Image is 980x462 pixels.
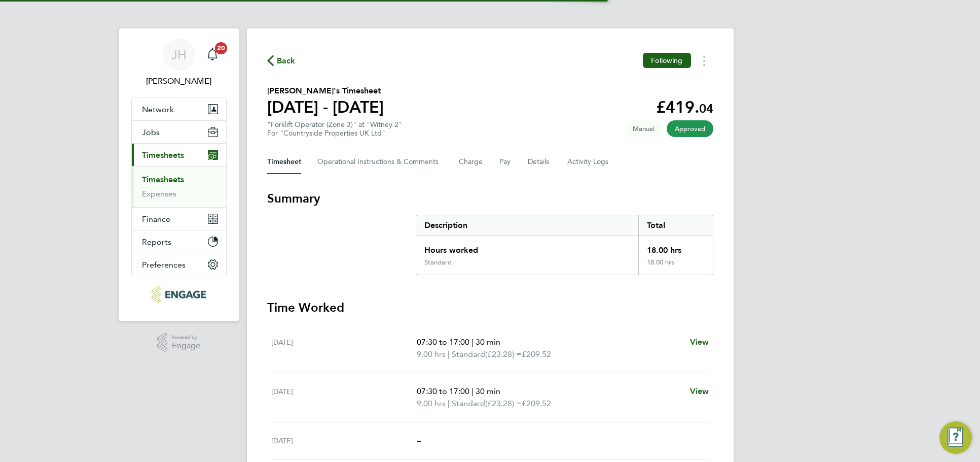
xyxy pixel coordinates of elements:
[267,85,384,97] h2: [PERSON_NAME]'s Timesheet
[448,399,450,408] span: |
[271,385,417,410] div: [DATE]
[267,150,301,174] button: Timesheet
[132,208,226,230] button: Finance
[171,48,187,61] span: JH
[690,385,709,398] a: View
[416,215,713,275] div: Summary
[651,56,682,65] span: Following
[267,129,402,138] div: For "Countryside Properties UK Ltd"
[417,349,446,359] span: 9.00 hrs
[452,348,485,360] span: Standard
[939,421,972,454] button: Engage Resource Center
[638,215,712,236] div: Total
[317,150,443,174] button: Operational Instructions & Comments
[485,399,522,408] span: (£23.28) =
[142,175,184,184] a: Timesheets
[215,42,227,54] span: 20
[690,336,709,348] a: View
[471,337,474,347] span: |
[267,300,713,316] h3: Time Worked
[131,39,227,87] a: JH[PERSON_NAME]
[267,120,402,138] div: "Forklift Operator (Zone 3)" at "Witney 2"
[152,286,206,303] img: pcrnet-logo-retina.png
[172,333,200,342] span: Powered by
[267,54,296,67] button: Back
[417,337,469,347] span: 07:30 to 17:00
[417,386,469,396] span: 07:30 to 17:00
[271,435,417,447] div: [DATE]
[271,336,417,360] div: [DATE]
[471,386,474,396] span: |
[528,150,551,174] button: Details
[485,349,522,359] span: (£23.28) =
[656,97,713,117] app-decimal: £419.
[417,436,421,445] span: –
[142,237,171,247] span: Reports
[459,150,483,174] button: Charge
[277,55,296,67] span: Back
[567,150,610,174] button: Activity Logs
[157,333,200,352] a: Powered byEngage
[119,28,239,321] nav: Main navigation
[448,349,450,359] span: |
[142,214,170,224] span: Finance
[132,166,226,207] div: Timesheets
[142,189,176,199] a: Expenses
[416,215,639,236] div: Description
[638,258,712,275] div: 18.00 hrs
[690,386,709,396] span: View
[172,342,200,350] span: Engage
[499,150,512,174] button: Pay
[416,236,639,258] div: Hours worked
[142,260,186,270] span: Preferences
[667,120,713,137] span: This timesheet has been approved.
[695,53,713,69] button: Timesheets Menu
[132,144,226,166] button: Timesheets
[132,121,226,143] button: Jobs
[522,399,551,408] span: £209.52
[142,150,184,160] span: Timesheets
[417,399,446,408] span: 9.00 hrs
[522,349,551,359] span: £209.52
[131,286,227,303] a: Go to home page
[699,101,713,116] span: 04
[202,39,223,71] a: 20
[132,253,226,276] button: Preferences
[132,98,226,120] button: Network
[142,127,160,137] span: Jobs
[267,97,384,117] h1: [DATE] - [DATE]
[452,398,485,410] span: Standard
[132,230,226,253] button: Reports
[690,337,709,347] span: View
[476,337,500,347] span: 30 min
[638,236,712,258] div: 18.00 hrs
[476,386,500,396] span: 30 min
[643,53,691,68] button: Following
[424,258,452,267] div: Standard
[267,190,713,207] h3: Summary
[131,75,227,87] span: Jess Hogan
[142,105,174,114] span: Network
[625,120,663,137] span: This timesheet was manually created.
